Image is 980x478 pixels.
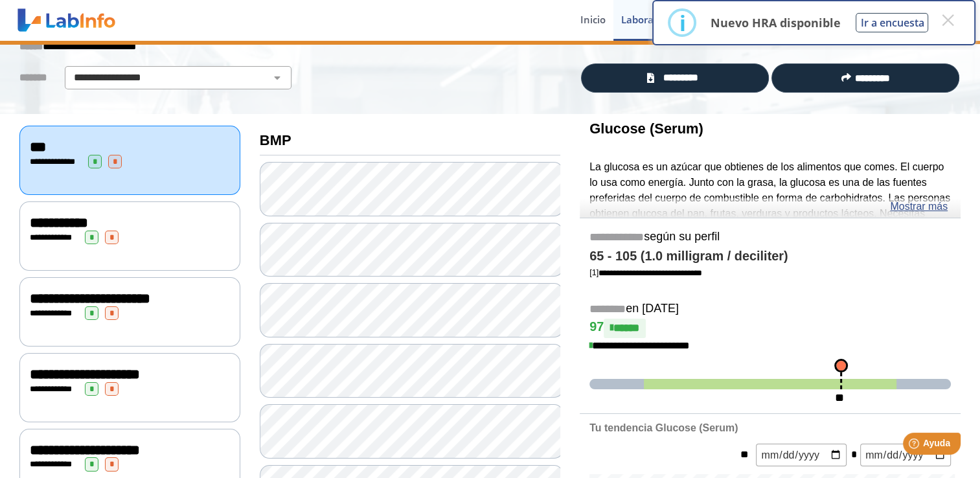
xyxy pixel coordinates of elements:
h5: según su perfil [589,230,951,245]
b: BMP [260,132,291,148]
button: Close this dialog [936,8,959,32]
h4: 97 [589,319,951,338]
h4: 65 - 105 (1.0 milligram / deciliter) [589,249,951,264]
p: La glucosa es un azúcar que obtienes de los alimentos que comes. El cuerpo lo usa como energía. J... [589,159,951,267]
a: Mostrar más [890,199,948,214]
a: [1] [589,267,702,277]
h5: en [DATE] [589,302,951,317]
input: mm/dd/yyyy [860,444,951,466]
b: Glucose (Serum) [589,120,703,137]
input: mm/dd/yyyy [756,444,847,466]
iframe: Help widget launcher [865,427,966,464]
button: Ir a encuesta [856,13,928,32]
p: Nuevo HRA disponible [710,15,840,30]
div: i [679,11,685,34]
b: Tu tendencia Glucose (Serum) [589,422,738,433]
